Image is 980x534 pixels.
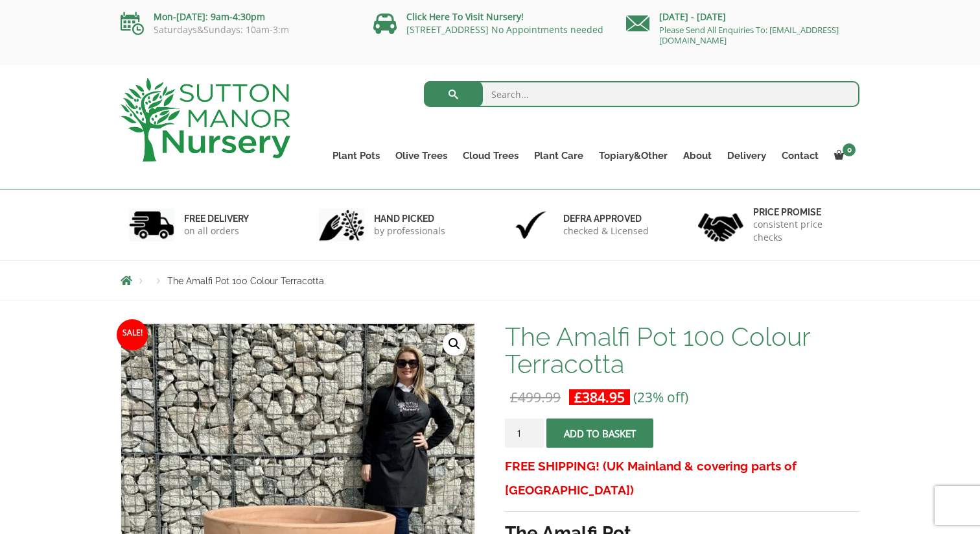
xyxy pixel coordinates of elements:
p: by professionals [374,225,445,237]
a: Please Send All Enquiries To: [EMAIL_ADDRESS][DOMAIN_NAME] [659,24,839,46]
h6: FREE DELIVERY [184,213,249,225]
span: (23% off) [633,388,688,406]
img: 2.jpg [319,208,364,241]
img: 1.jpg [129,208,174,241]
button: Add to basket [546,419,653,448]
img: 4.jpg [698,205,743,245]
p: checked & Licensed [563,225,649,237]
a: Cloud Trees [455,147,526,165]
a: [STREET_ADDRESS] No Appointments needed [406,23,603,36]
img: 3.jpg [508,208,554,241]
a: Topiary&Other [591,147,675,165]
p: Mon-[DATE]: 9am-4:30pm [121,9,354,25]
h6: Defra approved [563,213,649,225]
h6: hand picked [374,213,445,225]
a: Plant Pots [325,147,388,165]
p: on all orders [184,225,249,237]
span: 0 [843,143,856,156]
p: Saturdays&Sundays: 10am-3:m [121,25,354,35]
a: Contact [774,147,826,165]
span: £ [510,388,518,406]
a: Plant Care [526,147,591,165]
span: Sale! [117,319,148,350]
nav: Breadcrumbs [121,275,859,285]
h1: The Amalfi Pot 100 Colour Terracotta [505,323,859,378]
img: logo [121,78,290,162]
a: Click Here To Visit Nursery! [406,10,524,23]
a: About [675,147,719,165]
a: Olive Trees [388,147,455,165]
input: Product quantity [505,419,544,448]
span: £ [574,388,582,406]
p: [DATE] - [DATE] [626,9,859,25]
a: Delivery [719,147,774,165]
a: View full-screen image gallery [443,332,466,356]
bdi: 384.95 [574,388,625,406]
bdi: 499.99 [510,388,561,406]
a: 0 [826,147,859,165]
span: The Amalfi Pot 100 Colour Terracotta [167,276,324,286]
h6: Price promise [753,206,852,218]
h3: FREE SHIPPING! (UK Mainland & covering parts of [GEOGRAPHIC_DATA]) [505,454,859,502]
input: Search... [424,81,860,107]
p: consistent price checks [753,218,852,244]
